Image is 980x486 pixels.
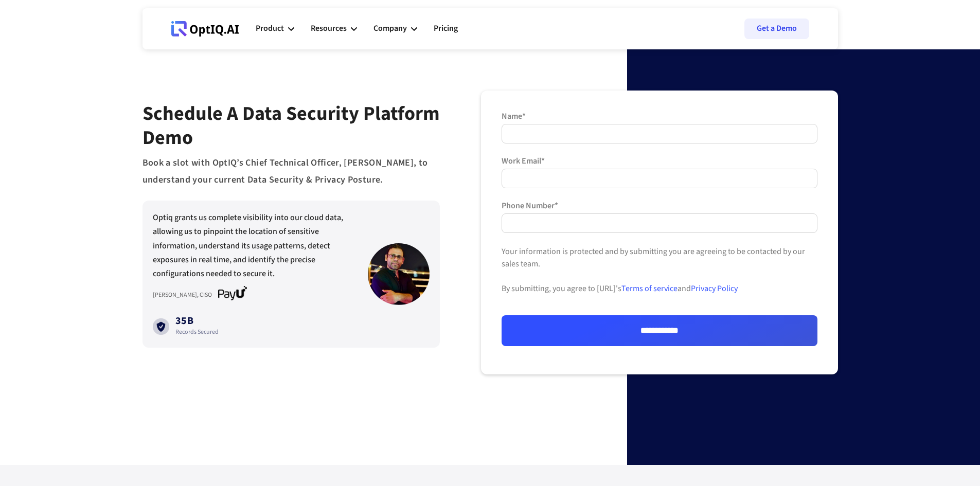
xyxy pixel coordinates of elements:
[502,111,817,121] label: Name*
[691,283,738,294] a: Privacy Policy
[502,111,817,346] form: Form 2
[434,13,458,44] a: Pricing
[153,290,218,300] div: [PERSON_NAME], CISO
[256,13,294,44] div: Product
[502,156,817,166] label: Work Email*
[311,22,347,35] div: Resources
[153,211,358,286] div: Optiq grants us complete visibility into our cloud data, allowing us to pinpoint the location of ...
[311,13,357,44] div: Resources
[142,154,440,188] div: Book a slot with OptIQ’s Chief Technical Officer, [PERSON_NAME], to understand your current Data ...
[373,13,417,44] div: Company
[621,283,678,294] a: Terms of service
[171,13,239,44] a: Webflow Homepage
[175,316,219,327] div: 35B
[175,327,219,337] div: Records Secured
[142,100,440,152] span: Schedule a data Security platform Demo
[373,22,407,35] div: Company
[744,19,809,39] a: Get a Demo
[256,22,284,35] div: Product
[502,201,817,211] label: Phone Number*
[502,245,817,315] div: Your information is protected and by submitting you are agreeing to be contacted by our sales tea...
